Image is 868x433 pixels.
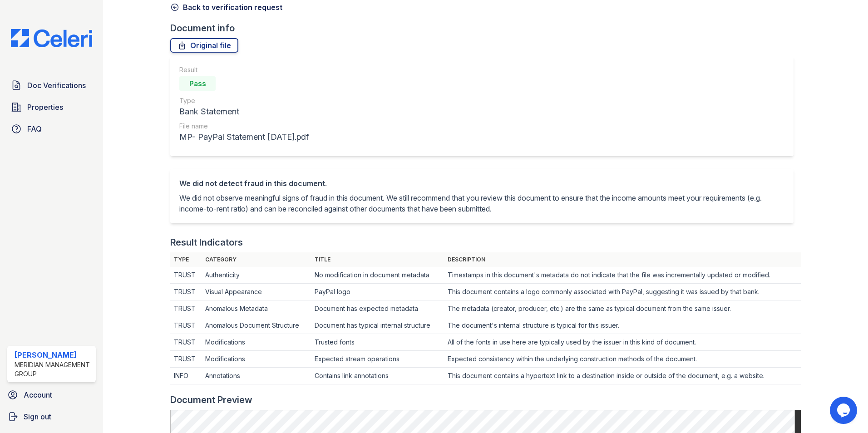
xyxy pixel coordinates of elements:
div: Result [179,65,309,74]
span: FAQ [27,123,42,134]
td: This document contains a hypertext link to a destination inside or outside of the document, e.g. ... [444,368,801,384]
div: [PERSON_NAME] [15,349,92,360]
div: Meridian Management Group [15,360,92,379]
td: Trusted fonts [311,334,444,351]
td: This document contains a logo commonly associated with PayPal, suggesting it was issued by that b... [444,284,801,300]
img: CE_Logo_Blue-a8612792a0a2168367f1c8372b55b34899dd931a85d93a1a3d3e32e68fde9ad4.png [4,29,99,47]
td: All of the fonts in use here are typically used by the issuer in this kind of document. [444,334,801,351]
td: Authenticity [202,267,311,284]
td: Contains link annotations [311,368,444,384]
td: TRUST [170,284,202,300]
a: Account [4,386,99,404]
td: The document's internal structure is typical for this issuer. [444,317,801,334]
td: Visual Appearance [202,284,311,300]
th: Title [311,252,444,267]
a: Sign out [4,408,99,426]
div: Document Preview [170,394,252,406]
td: Timestamps in this document's metadata do not indicate that the file was incrementally updated or... [444,267,801,284]
div: Result Indicators [170,236,243,249]
td: Expected consistency within the underlying construction methods of the document. [444,351,801,368]
td: TRUST [170,267,202,284]
th: Category [202,252,311,267]
td: Annotations [202,368,311,384]
td: Document has expected metadata [311,300,444,317]
span: Account [24,389,52,400]
a: FAQ [7,120,96,138]
div: Document info [170,22,801,34]
span: Sign out [24,411,51,422]
div: We did not detect fraud in this document. [179,178,784,189]
td: TRUST [170,317,202,334]
span: Doc Verifications [27,80,86,91]
td: Document has typical internal structure [311,317,444,334]
div: Bank Statement [179,105,309,118]
td: No modification in document metadata [311,267,444,284]
div: Type [179,96,309,105]
th: Description [444,252,801,267]
td: Anomalous Metadata [202,300,311,317]
td: The metadata (creator, producer, etc.) are the same as typical document from the same issuer. [444,300,801,317]
a: Doc Verifications [7,76,96,94]
iframe: chat widget [830,397,859,424]
td: TRUST [170,300,202,317]
td: INFO [170,368,202,384]
div: MP- PayPal Statement [DATE].pdf [179,131,309,143]
td: PayPal logo [311,284,444,300]
p: We did not observe meaningful signs of fraud in this document. We still recommend that you review... [179,192,784,214]
div: File name [179,122,309,131]
a: Back to verification request [170,2,282,13]
td: TRUST [170,351,202,368]
div: Pass [179,76,216,91]
td: Anomalous Document Structure [202,317,311,334]
a: Properties [7,98,96,116]
td: Modifications [202,351,311,368]
td: Expected stream operations [311,351,444,368]
th: Type [170,252,202,267]
td: Modifications [202,334,311,351]
span: Properties [27,102,63,113]
a: Original file [170,38,238,53]
td: TRUST [170,334,202,351]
